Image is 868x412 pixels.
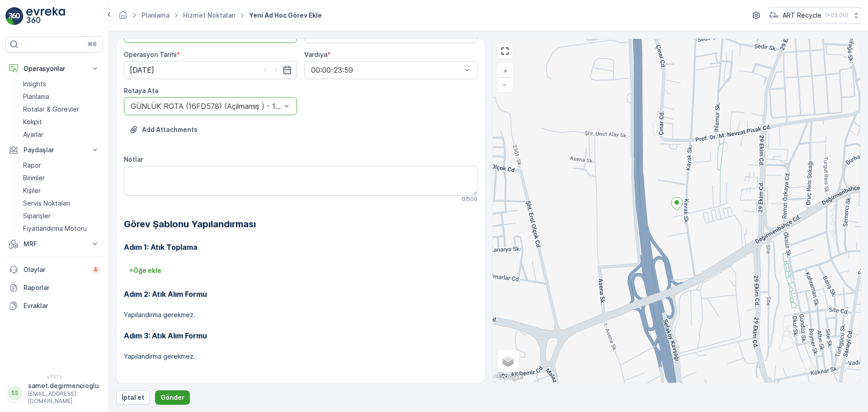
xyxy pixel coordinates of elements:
button: Operasyonlar [5,60,103,78]
p: MRF [24,239,85,248]
p: Ayarlar [23,130,43,139]
a: Hizmet Noktaları [183,11,236,19]
a: Ana Sayfa [118,14,128,21]
a: Uzaklaştır [498,78,512,91]
a: Rotalar & Görevler [19,103,103,116]
button: +Öğe ekle [124,263,167,278]
button: SSsamet.degirmencioglu[EMAIL_ADDRESS][DOMAIN_NAME] [5,381,103,405]
label: Operasyon Tarihi [124,51,177,58]
h3: Adım 2: Atık Alım Formu [124,289,477,300]
p: Servis Noktaları [23,199,70,208]
a: Planlama [142,11,170,19]
p: Kokpit [23,117,42,126]
a: Olaylar4 [5,261,103,279]
div: SS [8,386,22,400]
input: dd/mm/yyyy [124,61,297,79]
img: logo [5,7,24,25]
a: Kişiler [19,184,103,197]
a: Raporlar [5,279,103,297]
p: Add Attachments [142,125,198,134]
a: Yakınlaştır [498,64,512,78]
span: − [503,80,507,88]
button: İptal et [116,390,150,405]
img: image_23.png [769,10,779,20]
p: Insights [23,80,46,89]
h2: Görev Şablonu Yapılandırması [124,217,477,231]
a: Bu bölgeyi Google Haritalar'da açın (yeni pencerede açılır) [495,371,525,383]
a: Insights [19,78,103,90]
a: Ayarlar [19,128,103,141]
p: Yapılandırma gerekmez. [124,310,477,319]
a: Evraklar [5,297,103,315]
a: Birimler [19,172,103,184]
a: Rapor [19,159,103,172]
span: v 1.51.1 [5,374,103,379]
p: ART Recycle [783,11,821,20]
p: ( +03:00 ) [825,12,848,19]
p: Rapor [23,161,41,170]
h3: Adım 3: Atık Alım Formu [124,330,477,341]
p: 0 / 500 [462,196,477,203]
p: Fiyatlandırma Motoru [23,224,87,233]
p: ⌘B [88,41,97,48]
p: Rotalar & Görevler [23,105,79,114]
p: İptal et [122,393,144,402]
label: Rotaya Ata [124,87,158,94]
a: Fiyatlandırma Motoru [19,222,103,235]
button: MRF [5,235,103,253]
a: Layers [498,351,518,371]
a: Siparişler [19,210,103,222]
p: Olaylar [24,265,86,274]
p: + Öğe ekle [129,266,161,275]
p: Operasyonlar [24,64,85,73]
label: Vardiya [304,51,327,58]
p: Siparişler [23,211,51,220]
span: + [503,67,507,75]
p: Raporlar [24,283,99,292]
a: Planlama [19,90,103,103]
p: [EMAIL_ADDRESS][DOMAIN_NAME] [28,390,99,405]
button: ART Recycle(+03:00) [769,7,861,23]
p: Kişiler [23,186,41,195]
button: Paydaşlar [5,141,103,159]
a: Servis Noktaları [19,197,103,210]
p: Gönder [160,393,184,402]
span: Yeni Ad Hoc Görev Ekle [247,11,324,20]
p: Yapılandırma gerekmez. [124,352,477,361]
img: Google [495,371,525,383]
h3: Adım 1: Atık Toplama [124,242,477,253]
p: Planlama [23,92,49,101]
p: 4 [94,266,98,273]
label: Notlar [124,155,143,163]
img: logo_light-DOdMpM7g.png [26,7,65,25]
button: Dosya Yükle [124,122,203,137]
button: Gönder [155,390,190,405]
a: View Fullscreen [498,44,512,58]
p: Birimler [23,173,45,183]
p: Evraklar [24,301,99,310]
p: samet.degirmencioglu [28,381,99,390]
a: Kokpit [19,116,103,128]
p: Paydaşlar [24,145,85,154]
